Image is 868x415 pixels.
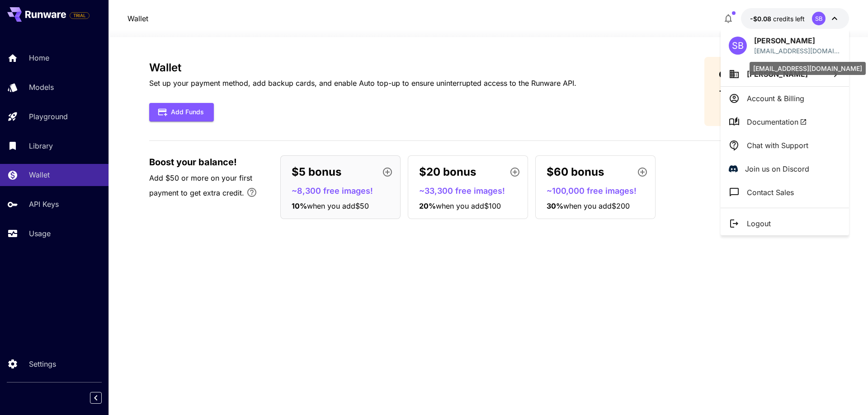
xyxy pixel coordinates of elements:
button: [PERSON_NAME] [721,62,849,86]
span: [PERSON_NAME] [747,70,808,79]
div: [EMAIL_ADDRESS][DOMAIN_NAME] [750,62,866,75]
span: Documentation [747,117,807,127]
p: Logout [747,218,771,229]
p: [PERSON_NAME] [754,35,841,46]
p: Chat with Support [747,140,808,151]
div: sbenhassine098@gmail.com [754,46,841,56]
div: SB [729,37,747,55]
p: [EMAIL_ADDRESS][DOMAIN_NAME] [754,46,841,56]
p: Contact Sales [747,187,794,198]
p: Account & Billing [747,93,804,104]
p: Join us on Discord [745,163,809,174]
